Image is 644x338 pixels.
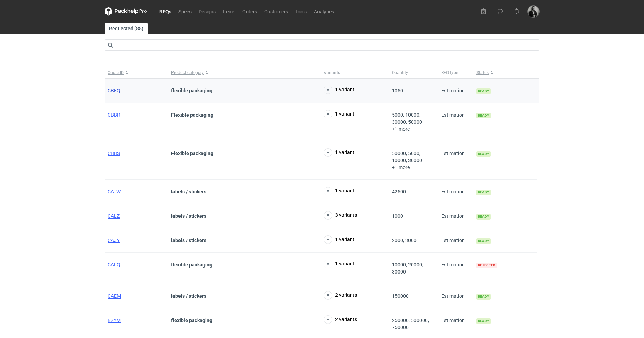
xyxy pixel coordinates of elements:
[324,86,354,94] button: 1 variant
[171,70,204,75] span: Product category
[438,141,474,180] div: Estimation
[195,7,219,16] a: Designs
[392,238,417,243] span: 2000, 3000
[324,110,354,118] button: 1 variant
[392,112,422,132] span: 5000, 10000, 30000, 50000 +1 more
[171,189,206,195] strong: labels / stickers
[239,7,261,16] a: Orders
[261,7,292,16] a: Customers
[171,318,212,323] strong: flexible packaging
[105,7,147,16] svg: Packhelp Pro
[105,67,168,78] button: Quote ID
[108,318,121,323] a: BZYM
[476,151,491,157] span: Ready
[108,238,120,243] a: CAJY
[324,260,354,268] button: 1 variant
[528,6,539,17] img: Dragan Čivčić
[324,235,354,244] button: 1 variant
[476,238,491,244] span: Ready
[392,88,403,93] span: 1050
[171,293,206,299] strong: labels / stickers
[292,7,310,16] a: Tools
[476,214,491,220] span: Ready
[476,263,497,268] span: Rejected
[324,148,354,157] button: 1 variant
[108,293,121,299] a: CAEM
[168,67,321,78] button: Product category
[476,190,491,195] span: Ready
[171,262,212,268] strong: flexible packaging
[392,262,423,275] span: 10000, 20000, 30000
[156,7,175,16] a: RFQs
[476,70,489,75] span: Status
[476,318,491,324] span: Ready
[392,318,429,330] span: 250000, 500000, 750000
[108,70,124,75] span: Quote ID
[219,7,239,16] a: Items
[438,103,474,141] div: Estimation
[171,213,206,219] strong: labels / stickers
[324,211,357,220] button: 3 variants
[392,189,406,195] span: 42500
[392,293,409,299] span: 150000
[108,112,120,118] a: CBBR
[324,315,357,324] button: 2 variants
[438,204,474,228] div: Estimation
[108,88,120,93] a: CBEQ
[441,70,458,75] span: RFQ type
[171,88,212,93] strong: flexible packaging
[171,112,213,118] strong: Flexible packaging
[108,213,120,219] a: CALZ
[310,7,338,16] a: Analytics
[108,150,120,156] a: CBBS
[476,294,491,300] span: Ready
[171,238,206,243] strong: labels / stickers
[474,67,537,78] button: Status
[108,189,121,195] a: CATW
[324,70,340,75] span: Variants
[476,113,491,118] span: Ready
[105,23,148,34] a: Requested (88)
[392,70,408,75] span: Quantity
[438,253,474,284] div: Estimation
[438,284,474,308] div: Estimation
[392,213,403,219] span: 1000
[171,150,213,156] strong: Flexible packaging
[438,228,474,253] div: Estimation
[476,88,491,94] span: Ready
[392,150,422,170] span: 50000, 5000, 10000, 30000 +1 more
[324,291,357,300] button: 2 variants
[324,187,354,195] button: 1 variant
[438,79,474,103] div: Estimation
[438,180,474,204] div: Estimation
[175,7,195,16] a: Specs
[108,262,120,268] a: CAFQ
